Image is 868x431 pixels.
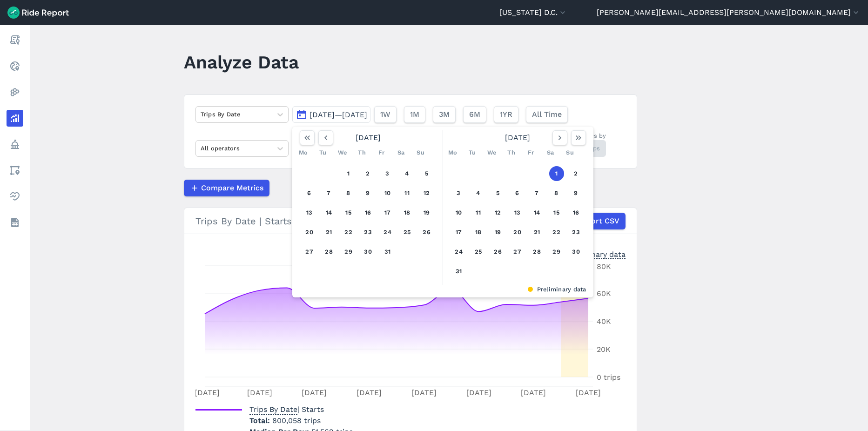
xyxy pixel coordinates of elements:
div: [DATE] [445,130,590,145]
span: 800,058 trips [272,416,321,425]
tspan: [DATE] [521,388,546,397]
div: Th [355,145,370,160]
span: 1YR [500,109,512,120]
div: Th [504,145,519,160]
button: 2 [361,166,376,181]
div: Fr [374,145,389,160]
button: 25 [471,244,486,259]
tspan: 20K [597,345,611,354]
a: Realtime [7,58,23,74]
a: Policy [7,136,23,153]
button: 5 [491,186,505,201]
button: 19 [419,205,434,220]
button: 2 [569,166,584,181]
div: Trips By Date | Starts [195,213,626,229]
button: 29 [549,244,564,259]
button: 1M [404,106,425,123]
a: Areas [7,162,23,179]
button: 6 [510,186,525,201]
button: 23 [361,225,376,240]
button: 7 [530,186,545,201]
button: 5 [419,166,434,181]
button: All Time [526,106,568,123]
button: 18 [471,225,486,240]
button: 15 [549,205,564,220]
button: 3M [433,106,456,123]
button: 9 [361,186,376,201]
tspan: 0 trips [597,373,620,382]
span: 1M [410,109,419,120]
div: Fr [524,145,538,160]
tspan: [DATE] [357,388,382,397]
div: Sa [394,145,409,160]
tspan: [DATE] [466,388,491,397]
button: 6 [302,186,317,201]
span: All Time [532,109,562,120]
button: 30 [569,244,584,259]
button: Compare Metrics [184,180,269,196]
button: 1 [341,166,356,181]
div: Su [413,145,428,160]
button: 22 [549,225,564,240]
tspan: [DATE] [247,388,272,397]
button: 1YR [494,106,518,123]
button: 19 [491,225,505,240]
button: 28 [322,244,336,259]
div: Sa [543,145,558,160]
button: 30 [361,244,376,259]
button: 17 [451,225,466,240]
div: Mo [445,145,460,160]
button: 17 [380,205,395,220]
div: Su [563,145,578,160]
tspan: [DATE] [576,388,601,397]
button: 10 [451,205,466,220]
button: 24 [380,225,395,240]
button: 12 [419,186,434,201]
tspan: 60K [597,289,611,298]
button: 13 [510,205,525,220]
div: We [335,145,350,160]
button: 27 [510,244,525,259]
button: 26 [419,225,434,240]
a: Analyze [7,110,23,127]
button: 14 [322,205,336,220]
button: 16 [569,205,584,220]
button: 6M [463,106,486,123]
button: 16 [361,205,376,220]
button: 8 [549,186,564,201]
div: [DATE] [296,130,440,145]
button: 4 [400,166,415,181]
tspan: [DATE] [194,388,219,397]
img: Ride Report [7,7,69,19]
button: 8 [341,186,356,201]
button: [PERSON_NAME][EMAIL_ADDRESS][PERSON_NAME][DOMAIN_NAME] [597,7,861,18]
button: [US_STATE] D.C. [499,7,567,18]
button: 12 [491,205,505,220]
button: 18 [400,205,415,220]
button: 31 [451,264,466,279]
button: 21 [530,225,545,240]
button: 21 [322,225,336,240]
div: Mo [296,145,311,160]
button: 23 [569,225,584,240]
a: Health [7,188,23,205]
button: 4 [471,186,486,201]
tspan: [DATE] [302,388,327,397]
a: Datasets [7,214,23,231]
button: 7 [322,186,336,201]
span: 1W [380,109,390,120]
button: 29 [341,244,356,259]
button: 13 [302,205,317,220]
button: 20 [302,225,317,240]
div: Tu [316,145,330,160]
button: 22 [341,225,356,240]
button: 15 [341,205,356,220]
button: 31 [380,244,395,259]
span: 6M [469,109,480,120]
span: | Starts [249,405,324,414]
button: 3 [380,166,395,181]
button: 10 [380,186,395,201]
div: Preliminary data [299,285,586,294]
button: [DATE]—[DATE] [292,106,370,123]
button: 27 [302,244,317,259]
